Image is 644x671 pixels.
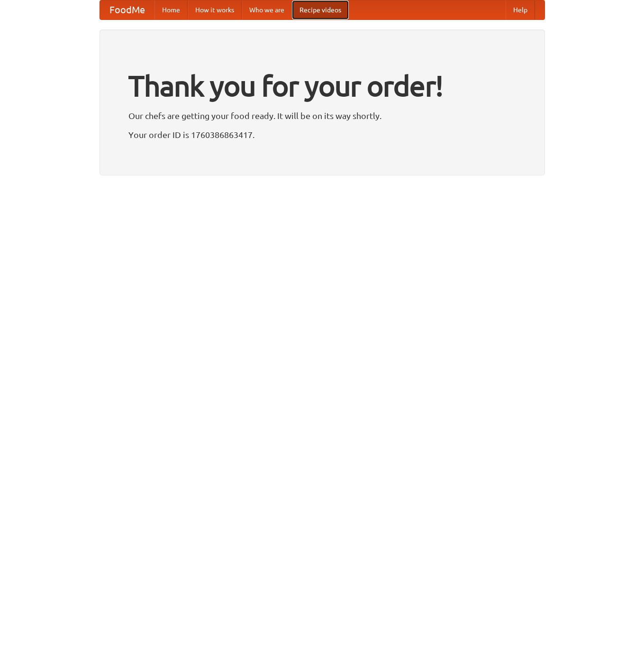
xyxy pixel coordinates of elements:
[506,0,535,19] a: Help
[242,0,292,19] a: Who we are
[154,0,188,19] a: Home
[128,63,516,109] h1: Thank you for your order!
[292,0,349,19] a: Recipe videos
[100,0,154,19] a: FoodMe
[128,128,516,142] p: Your order ID is 1760386863417.
[128,109,516,123] p: Our chefs are getting your food ready. It will be on its way shortly.
[188,0,242,19] a: How it works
